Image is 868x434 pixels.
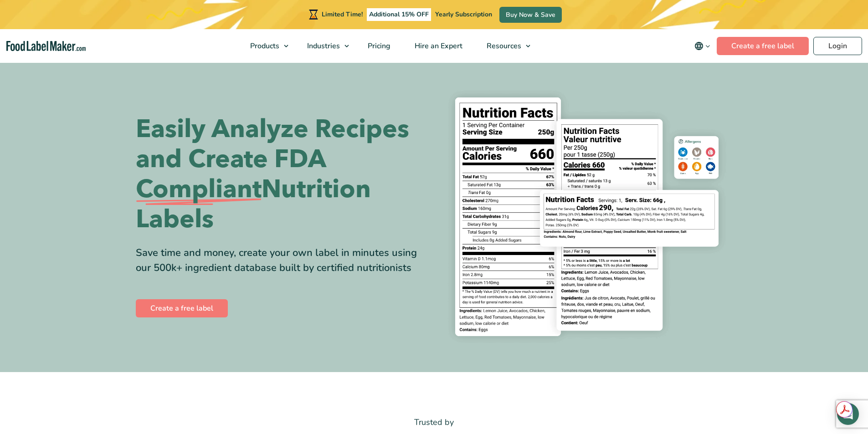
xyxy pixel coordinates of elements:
[412,41,463,51] span: Hire an Expert
[365,41,391,51] span: Pricing
[403,29,473,63] a: Hire an Expert
[367,8,431,21] span: Additional 15% OFF
[136,245,427,276] div: Save time and money, create your own label in minutes using our 500k+ ingredient database built b...
[356,29,401,63] a: Pricing
[435,10,492,19] span: Yearly Subscription
[304,41,341,51] span: Industries
[322,10,363,19] span: Limited Time!
[136,114,427,235] h1: Easily Analyze Recipes and Create FDA Nutrition Labels
[136,416,733,429] p: Trusted by
[499,7,562,23] a: Buy Now & Save
[136,174,262,204] span: Compliant
[475,29,535,63] a: Resources
[484,41,522,51] span: Resources
[295,29,354,63] a: Industries
[136,299,228,317] a: Create a free label
[238,29,293,63] a: Products
[813,37,862,55] a: Login
[247,41,280,51] span: Products
[717,37,809,55] a: Create a free label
